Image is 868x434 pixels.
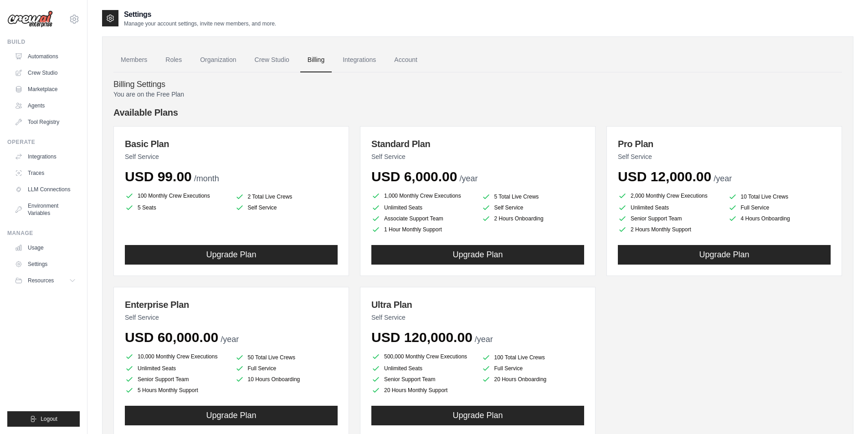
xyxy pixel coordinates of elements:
li: 500,000 Monthly Crew Executions [371,351,474,362]
span: /month [194,174,219,183]
a: Automations [11,49,80,64]
li: 2,000 Monthly Crew Executions [618,190,721,201]
h3: Pro Plan [618,138,831,150]
p: Self Service [618,152,831,161]
a: Marketplace [11,82,80,97]
button: Upgrade Plan [125,406,338,425]
a: Members [113,48,154,72]
li: Senior Support Team [125,375,228,384]
span: /year [459,174,478,183]
button: Upgrade Plan [371,406,584,425]
li: Full Service [235,364,338,373]
li: 10 Total Live Crews [728,192,831,201]
span: USD 99.00 [125,169,192,184]
img: Logo [7,10,53,28]
li: Full Service [728,203,831,212]
li: 2 Hours Onboarding [482,214,585,223]
li: 100 Total Live Crews [482,353,585,362]
button: Upgrade Plan [618,245,831,265]
button: Upgrade Plan [371,245,584,265]
span: Resources [28,277,54,284]
h4: Billing Settings [113,80,842,90]
a: Crew Studio [11,66,80,80]
li: Full Service [482,364,585,373]
div: Manage [7,230,80,237]
li: 2 Hours Monthly Support [618,225,721,234]
span: USD 6,000.00 [371,169,457,184]
div: Build [7,38,80,46]
p: Self Service [371,313,584,322]
a: Usage [11,240,80,255]
li: 4 Hours Onboarding [728,214,831,223]
button: Upgrade Plan [125,245,338,265]
span: USD 60,000.00 [125,330,218,345]
li: 10 Hours Onboarding [235,375,338,384]
li: 5 Seats [125,203,228,212]
h2: Settings [124,9,276,20]
li: 20 Hours Onboarding [482,375,585,384]
li: Self Service [482,203,585,212]
li: Unlimited Seats [618,203,721,212]
a: Roles [158,48,189,72]
li: Unlimited Seats [125,364,228,373]
span: USD 120,000.00 [371,330,473,345]
a: LLM Connections [11,182,80,197]
li: 20 Hours Monthly Support [371,386,474,395]
a: Agents [11,98,80,113]
li: 1 Hour Monthly Support [371,225,474,234]
p: Self Service [125,152,338,161]
p: Manage your account settings, invite new members, and more. [124,20,276,27]
a: Account [387,48,425,72]
a: Organization [193,48,243,72]
a: Environment Variables [11,199,80,220]
a: Traces [11,166,80,180]
span: /year [714,174,732,183]
div: Operate [7,138,80,146]
a: Tool Registry [11,115,80,129]
p: You are on the Free Plan [113,90,842,99]
h3: Enterprise Plan [125,298,338,311]
a: Billing [300,48,332,72]
li: 5 Total Live Crews [482,192,585,201]
button: Resources [11,273,80,288]
li: Senior Support Team [618,214,721,223]
li: 10,000 Monthly Crew Executions [125,351,228,362]
a: Settings [11,257,80,271]
li: 5 Hours Monthly Support [125,386,228,395]
li: 50 Total Live Crews [235,353,338,362]
li: Self Service [235,203,338,212]
span: /year [221,335,239,344]
p: Self Service [125,313,338,322]
li: Unlimited Seats [371,203,474,212]
h3: Standard Plan [371,138,584,150]
h4: Available Plans [113,106,842,119]
li: Unlimited Seats [371,364,474,373]
li: 1,000 Monthly Crew Executions [371,190,474,201]
button: Logout [7,411,80,427]
li: 100 Monthly Crew Executions [125,190,228,201]
h3: Basic Plan [125,138,338,150]
li: 2 Total Live Crews [235,192,338,201]
a: Integrations [11,149,80,164]
span: /year [475,335,493,344]
span: Logout [41,415,57,423]
li: Senior Support Team [371,375,474,384]
p: Self Service [371,152,584,161]
li: Associate Support Team [371,214,474,223]
a: Crew Studio [247,48,297,72]
h3: Ultra Plan [371,298,584,311]
span: USD 12,000.00 [618,169,711,184]
a: Integrations [335,48,383,72]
